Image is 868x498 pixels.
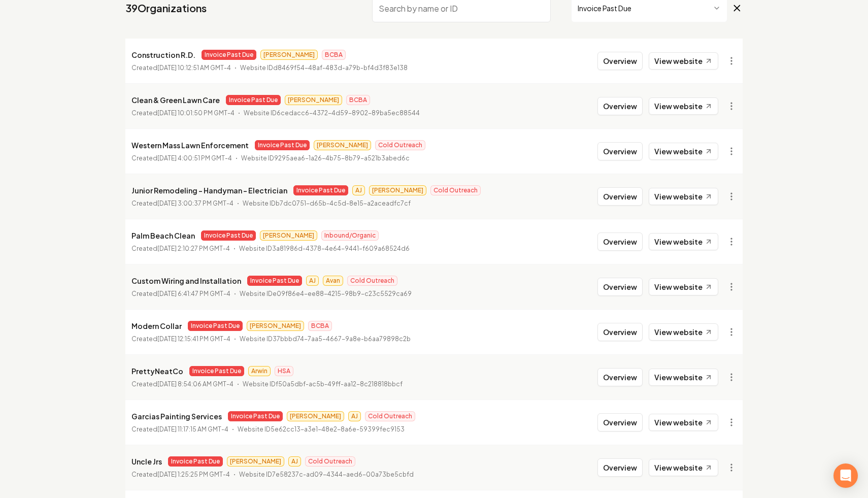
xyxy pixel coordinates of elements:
span: Cold Outreach [430,185,481,195]
p: Created [131,153,232,163]
p: Construction R.D. [131,49,195,61]
span: HSA [275,366,293,376]
span: Invoice Past Due [255,140,310,150]
span: [PERSON_NAME] [314,140,371,150]
span: Invoice Past Due [247,276,302,286]
p: Garcias Painting Services [131,410,222,422]
p: Palm Beach Clean [131,229,195,242]
button: Overview [597,323,643,341]
p: Custom Wiring and Installation [131,275,241,287]
span: AJ [348,411,361,421]
span: Cold Outreach [375,140,425,150]
span: [PERSON_NAME] [285,95,342,105]
span: [PERSON_NAME] [260,50,318,60]
div: Open Intercom Messenger [833,463,858,488]
button: Overview [597,413,643,431]
span: Invoice Past Due [201,230,256,241]
p: Website ID b7dc0751-d65b-4c5d-8e15-a2aceadfc7cf [243,198,411,209]
span: [PERSON_NAME] [260,230,317,241]
button: Overview [597,97,643,115]
span: [PERSON_NAME] [287,411,344,421]
p: Created [131,198,233,209]
a: View website [649,143,718,160]
a: View website [649,233,718,250]
p: Created [131,424,228,435]
a: View website [649,52,718,70]
span: [PERSON_NAME] [227,456,284,467]
span: Invoice Past Due [188,321,243,331]
button: Overview [597,458,643,477]
span: Invoice Past Due [226,95,281,105]
p: Uncle Jrs [131,455,162,468]
p: Website ID 7e58237c-ad09-4344-aed6-00a73be5cbfd [239,470,414,480]
span: Arwin [248,366,271,376]
p: Created [131,289,230,299]
span: [PERSON_NAME] [247,321,304,331]
p: Website ID 9295aea6-1a26-4b75-8b79-a521b3abed6c [241,153,410,163]
p: Created [131,244,230,254]
a: 39Organizations [125,1,207,15]
p: Created [131,63,231,73]
span: [PERSON_NAME] [369,185,426,195]
a: View website [649,369,718,386]
p: Junior Remodeling - Handyman - Electrician [131,184,287,196]
span: BCBA [322,50,346,60]
p: Website ID 37bbbd74-7aa5-4667-9a8e-b6aa79898c2b [240,334,411,344]
button: Overview [597,278,643,296]
button: Overview [597,142,643,160]
a: View website [649,414,718,431]
span: AJ [352,185,365,195]
p: PrettyNeatCo [131,365,183,377]
p: Clean & Green Lawn Care [131,94,220,106]
time: [DATE] 6:41:47 PM GMT-4 [157,290,230,297]
span: Cold Outreach [365,411,415,421]
span: Invoice Past Due [168,456,223,467]
span: Invoice Past Due [202,50,256,60]
p: Created [131,470,230,480]
p: Western Mass Lawn Enforcement [131,139,249,151]
time: [DATE] 4:00:51 PM GMT-4 [157,154,232,162]
span: Invoice Past Due [228,411,283,421]
time: [DATE] 12:15:41 PM GMT-4 [157,335,230,343]
span: BCBA [308,321,332,331]
button: Overview [597,187,643,206]
time: [DATE] 11:17:15 AM GMT-4 [157,425,228,433]
time: [DATE] 8:54:06 AM GMT-4 [157,380,233,388]
time: [DATE] 10:12:51 AM GMT-4 [157,64,231,72]
time: [DATE] 3:00:37 PM GMT-4 [157,200,233,207]
p: Website ID 3a81986d-4378-4e64-9441-f609a68524d6 [239,244,410,254]
p: Website ID d8469f54-48af-483d-a79b-bf4d3f83e138 [240,63,408,73]
button: Overview [597,368,643,386]
span: Inbound/Organic [321,230,379,241]
p: Website ID 6cedacc6-4372-4d59-8902-89ba5ec88544 [244,108,420,118]
a: View website [649,97,718,115]
time: [DATE] 2:10:27 PM GMT-4 [157,245,230,252]
span: AJ [288,456,301,467]
p: Created [131,379,233,389]
p: Modern Collar [131,320,182,332]
p: Website ID f50a5dbf-ac5b-49ff-aa12-8c218818bbcf [243,379,403,389]
span: Avan [323,276,343,286]
button: Overview [597,233,643,251]
a: View website [649,188,718,205]
a: View website [649,278,718,295]
button: Overview [597,52,643,70]
span: Cold Outreach [347,276,397,286]
span: AJ [306,276,319,286]
time: [DATE] 1:25:25 PM GMT-4 [157,471,230,478]
p: Website ID e09f86e4-ee88-4215-98b9-c23c5529ca69 [240,289,412,299]
p: Website ID 5e62cc13-a3e1-48e2-8a6e-59399fec9153 [238,424,405,435]
p: Created [131,334,230,344]
time: [DATE] 10:01:50 PM GMT-4 [157,109,235,117]
a: View website [649,323,718,341]
span: Invoice Past Due [293,185,348,195]
span: Invoice Past Due [189,366,244,376]
a: View website [649,459,718,476]
p: Created [131,108,235,118]
span: Cold Outreach [305,456,355,467]
span: BCBA [346,95,370,105]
